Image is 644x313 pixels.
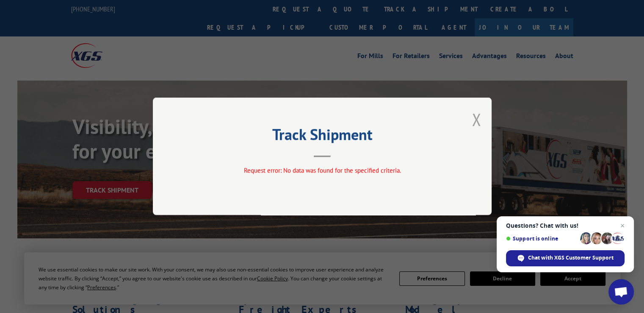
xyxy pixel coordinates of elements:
span: Chat with XGS Customer Support [528,254,614,262]
div: Chat with XGS Customer Support [506,250,625,266]
div: Open chat [608,279,634,305]
span: Close chat [617,221,627,231]
h2: Track Shipment [195,129,449,145]
span: Support is online [506,235,577,242]
span: Request error: No data was found for the specified criteria. [243,167,401,175]
button: Close modal [472,108,481,131]
span: Questions? Chat with us! [506,222,625,229]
